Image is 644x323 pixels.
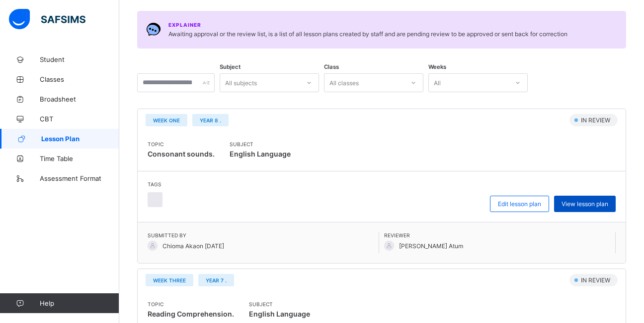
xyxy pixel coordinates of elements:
[148,141,215,147] span: Topic
[434,73,441,92] div: All
[230,147,291,161] span: English Language
[40,174,119,182] span: Assessment Format
[384,232,615,238] span: Reviewer
[148,232,379,238] span: Submitted By
[41,135,119,143] span: Lesson Plan
[40,155,119,162] span: Time Table
[40,95,119,103] span: Broadsheet
[562,200,608,208] span: View lesson plan
[324,63,339,70] span: Class
[498,200,541,208] span: Edit lesson plan
[399,242,463,250] span: [PERSON_NAME] Atum
[40,75,119,83] span: Classes
[9,9,85,30] img: safsims
[153,117,180,123] span: WEEK ONE
[40,55,119,63] span: Student
[40,115,119,123] span: CBT
[146,22,161,37] img: Chat.054c5d80b312491b9f15f6fadeacdca6.svg
[580,116,613,124] span: IN REVIEW
[40,299,119,307] span: Help
[329,73,359,92] div: All classes
[200,117,221,123] span: Year 8 .
[428,63,446,70] span: Weeks
[580,276,613,284] span: IN REVIEW
[148,310,234,318] span: Reading Comprehension.
[148,301,234,307] span: Topic
[162,242,224,250] span: Chioma Aka on [DATE]
[249,301,310,307] span: Subject
[230,141,291,147] span: Subject
[225,73,257,92] div: All subjects
[206,277,227,283] span: Year 7 .
[249,307,310,321] span: English Language
[220,63,241,70] span: Subject
[148,181,167,187] span: Tags
[168,30,567,38] span: Awaiting approval or the review list, is a list of all lesson plans created by staff and are pend...
[168,22,201,28] span: Explainer
[153,277,186,283] span: WEEK THREE
[148,150,215,158] span: Consonant sounds.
